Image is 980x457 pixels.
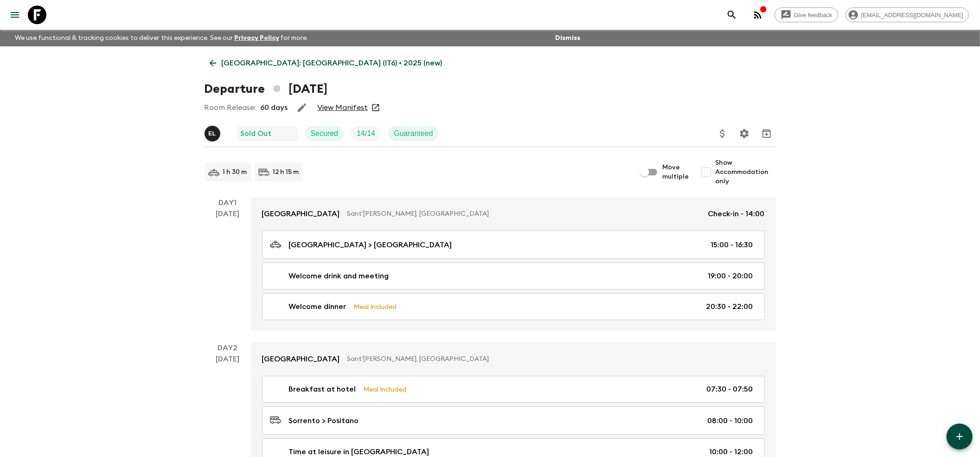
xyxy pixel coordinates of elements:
p: Welcome drink and meeting [289,270,389,282]
p: Day 1 [205,197,251,208]
a: [GEOGRAPHIC_DATA]Sant'[PERSON_NAME], [GEOGRAPHIC_DATA] [251,342,776,376]
p: Sant'[PERSON_NAME], [GEOGRAPHIC_DATA] [347,209,701,219]
p: 12 h 15 m [273,167,299,177]
p: 60 days [261,102,288,113]
a: Give feedback [775,7,838,22]
p: Sant'[PERSON_NAME], [GEOGRAPHIC_DATA] [347,354,757,364]
p: 08:00 - 10:00 [708,415,753,426]
p: [GEOGRAPHIC_DATA] [262,354,340,365]
button: Dismiss [553,32,583,45]
p: Check-in - 14:00 [708,208,765,219]
div: Trip Fill [351,126,381,141]
p: 1 h 30 m [223,167,247,177]
div: Secured [305,126,344,141]
p: 07:30 - 07:50 [707,384,753,395]
span: [EMAIL_ADDRESS][DOMAIN_NAME] [856,12,968,19]
p: Meal Included [364,384,407,394]
a: [GEOGRAPHIC_DATA]: [GEOGRAPHIC_DATA] (IT6) • 2025 (new) [205,54,448,72]
a: [GEOGRAPHIC_DATA]Sant'[PERSON_NAME], [GEOGRAPHIC_DATA]Check-in - 14:00 [251,197,776,231]
p: Secured [311,128,339,139]
button: Archive (Completed, Cancelled or Unsynced Departures only) [757,124,776,143]
h1: Departure [DATE] [205,80,327,98]
a: Privacy Policy [234,35,279,41]
p: E L [208,130,216,137]
a: Welcome drink and meeting19:00 - 20:00 [262,263,765,290]
button: Update Price, Early Bird Discount and Costs [713,124,732,143]
p: [GEOGRAPHIC_DATA] [262,208,340,219]
span: Move multiple [663,163,690,181]
div: [EMAIL_ADDRESS][DOMAIN_NAME] [845,7,969,22]
p: Sorrento > Positano [289,415,359,426]
p: [GEOGRAPHIC_DATA] > [GEOGRAPHIC_DATA] [289,239,452,251]
a: [GEOGRAPHIC_DATA] > [GEOGRAPHIC_DATA]15:00 - 16:30 [262,231,765,259]
div: [DATE] [216,208,239,331]
p: We use functional & tracking cookies to deliver this experience. See our for more. [11,30,312,46]
p: Room Release: [205,102,256,113]
p: Guaranteed [394,128,433,139]
a: View Manifest [317,103,368,112]
p: Welcome dinner [289,301,346,312]
a: Sorrento > Positano08:00 - 10:00 [262,406,765,435]
button: EL [205,126,222,142]
p: Sold Out [241,128,272,139]
p: Day 2 [205,342,251,354]
button: Settings [735,124,754,143]
span: Show Accommodation only [716,158,776,186]
span: Give feedback [789,12,838,19]
span: Eleonora Longobardi [205,129,222,136]
p: 20:30 - 22:00 [706,301,753,312]
p: Meal Included [354,302,397,312]
p: 19:00 - 20:00 [708,270,753,282]
button: search adventures [723,6,741,24]
button: menu [6,6,24,24]
p: Breakfast at hotel [289,384,356,395]
p: 14 / 14 [357,128,375,139]
a: Breakfast at hotelMeal Included07:30 - 07:50 [262,376,765,403]
p: 15:00 - 16:30 [711,239,753,251]
a: Welcome dinnerMeal Included20:30 - 22:00 [262,293,765,320]
p: [GEOGRAPHIC_DATA]: [GEOGRAPHIC_DATA] (IT6) • 2025 (new) [222,58,442,69]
